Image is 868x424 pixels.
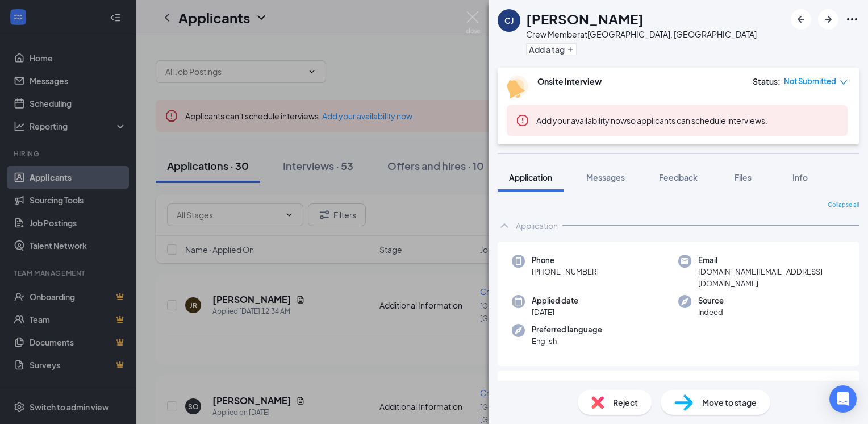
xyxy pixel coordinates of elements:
span: Collapse all [828,201,859,210]
div: Application [516,220,558,231]
div: Status : [753,76,781,87]
span: Messages [586,172,625,182]
span: so applicants can schedule interviews. [536,115,767,126]
svg: ChevronUp [498,219,511,232]
svg: Ellipses [845,13,859,26]
span: Preferred language [532,324,602,335]
svg: ArrowLeftNew [794,13,808,26]
span: [DATE] [532,306,578,318]
button: ArrowLeftNew [791,9,811,30]
span: down [840,78,848,86]
div: CJ [504,15,514,26]
span: Not Submitted [784,76,836,87]
h1: [PERSON_NAME] [526,9,644,28]
span: Source [698,295,724,306]
svg: ArrowRight [821,13,835,26]
span: Are you at least 18? [507,380,569,390]
span: [PHONE_NUMBER] [532,266,599,277]
span: Reject [613,396,638,409]
button: PlusAdd a tag [526,43,577,55]
span: Feedback [659,172,698,182]
span: Email [698,255,845,266]
span: Move to stage [702,396,757,409]
span: Info [792,172,808,182]
span: Phone [532,255,599,266]
div: Open Intercom Messenger [829,385,857,413]
svg: Error [516,114,529,127]
span: Indeed [698,306,724,318]
div: Crew Member at [GEOGRAPHIC_DATA], [GEOGRAPHIC_DATA] [526,28,757,40]
button: ArrowRight [818,9,838,30]
svg: Plus [567,46,574,53]
b: Onsite Interview [537,76,602,86]
span: Files [735,172,752,182]
span: Application [509,172,552,182]
span: [DOMAIN_NAME][EMAIL_ADDRESS][DOMAIN_NAME] [698,266,845,289]
span: Applied date [532,295,578,306]
button: Add your availability now [536,115,627,126]
span: English [532,335,602,347]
